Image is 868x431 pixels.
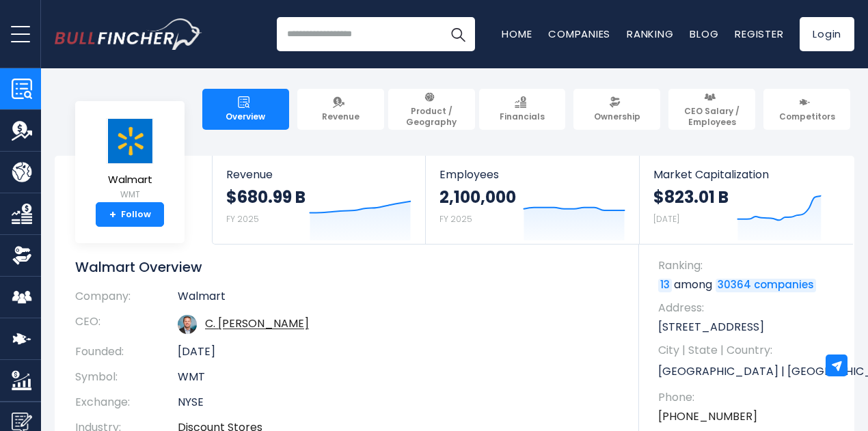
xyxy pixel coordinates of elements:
[178,365,619,390] td: WMT
[658,343,841,358] span: City | State | Country:
[653,168,839,181] span: Market Capitalization
[213,156,425,244] a: Revenue $680.99 B FY 2025
[658,301,841,316] span: Address:
[297,89,384,130] a: Revenue
[658,258,841,273] span: Ranking:
[800,17,854,51] a: Login
[96,202,164,227] a: +Follow
[75,339,178,365] th: Founded:
[55,18,202,50] img: Bullfincher logo
[779,111,835,122] span: Competitors
[658,390,841,405] span: Phone:
[178,315,197,334] img: doug-mcmillon.jpg
[75,290,178,309] th: Company:
[388,89,475,130] a: Product / Geography
[594,111,640,122] span: Ownership
[105,117,154,203] a: Walmart WMT
[640,156,853,244] a: Market Capitalization $823.01 B [DATE]
[658,279,672,292] a: 13
[178,390,619,415] td: NYSE
[653,186,729,208] strong: $823.01 B
[690,27,718,41] a: Blog
[675,106,749,127] span: CEO Salary / Employees
[441,17,475,51] button: Search
[75,309,178,339] th: CEO:
[226,168,411,181] span: Revenue
[226,213,259,225] small: FY 2025
[426,156,638,244] a: Employees 2,100,000 FY 2025
[226,111,265,122] span: Overview
[479,89,566,130] a: Financials
[502,27,532,41] a: Home
[75,390,178,415] th: Exchange:
[439,213,472,225] small: FY 2025
[205,316,309,332] a: ceo
[394,106,469,127] span: Product / Geography
[658,361,841,382] p: [GEOGRAPHIC_DATA] | [GEOGRAPHIC_DATA] | US
[106,189,154,201] small: WMT
[763,89,850,130] a: Competitors
[653,213,679,225] small: [DATE]
[573,89,660,130] a: Ownership
[439,168,625,181] span: Employees
[548,27,610,41] a: Companies
[75,365,178,390] th: Symbol:
[55,18,202,50] a: Go to homepage
[106,118,154,164] img: WMT logo
[226,186,306,208] strong: $680.99 B
[500,111,545,122] span: Financials
[75,258,619,276] h1: Walmart Overview
[735,27,783,41] a: Register
[716,279,816,292] a: 30364 companies
[178,290,619,309] td: Walmart
[322,111,360,122] span: Revenue
[106,174,154,186] span: Walmart
[178,339,619,365] td: [DATE]
[658,320,841,335] p: [STREET_ADDRESS]
[439,186,516,208] strong: 2,100,000
[627,27,673,41] a: Ranking
[109,209,116,221] strong: +
[668,89,755,130] a: CEO Salary / Employees
[12,245,32,266] img: Ownership
[202,89,289,130] a: Overview
[658,277,841,292] p: among
[658,409,757,424] a: [PHONE_NUMBER]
